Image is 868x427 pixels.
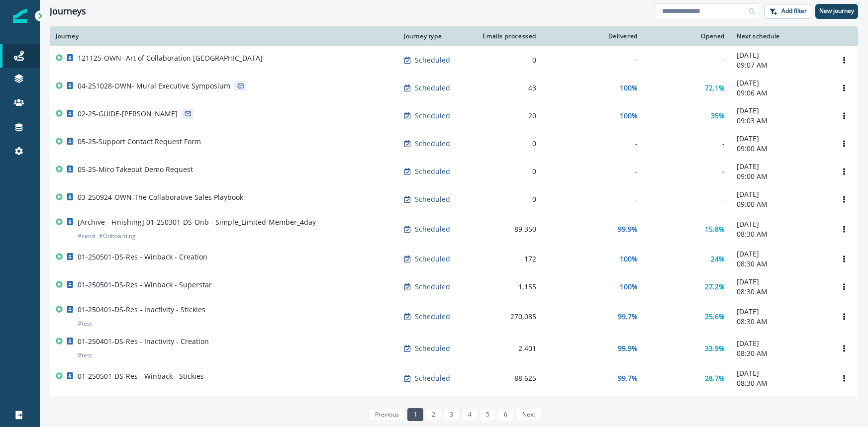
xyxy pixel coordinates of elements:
[737,307,824,317] p: [DATE]
[705,343,725,353] p: 33.9%
[618,224,638,234] p: 99.9%
[50,46,858,74] a: 121125-OWN- Art of Collaboration [GEOGRAPHIC_DATA]Scheduled0--[DATE]09:07 AMOptions
[56,32,392,40] div: Journey
[650,139,725,149] div: -
[415,111,450,121] p: Scheduled
[705,224,725,234] p: 15.8%
[78,280,212,290] p: 01-250501-DS-Res - Winback - Superstar
[620,83,638,93] p: 100%
[415,373,450,383] p: Scheduled
[836,81,852,95] button: Options
[836,309,852,324] button: Options
[836,341,852,356] button: Options
[705,312,725,322] p: 25.6%
[415,139,450,149] p: Scheduled
[516,408,541,421] a: Next page
[50,158,858,185] a: 05-25-Miro Takeout Demo RequestScheduled0--[DATE]09:00 AMOptions
[548,55,638,65] div: -
[737,287,824,297] p: 08:30 AM
[78,319,92,329] p: # test
[50,185,858,213] a: 03-250924-OWN-The Collaborative Sales PlaybookScheduled0--[DATE]09:00 AMOptions
[620,282,638,292] p: 100%
[737,229,824,239] p: 08:30 AM
[705,282,725,292] p: 27.2%
[50,102,858,130] a: 02-25-GUIDE-[PERSON_NAME]Scheduled20100%35%[DATE]09:03 AMOptions
[480,408,495,421] a: Page 5
[479,312,536,322] div: 270,085
[367,408,541,421] ul: Pagination
[815,4,858,19] button: New journey
[99,231,136,241] p: # Onboarding
[764,4,811,19] button: Add filter
[479,224,536,234] div: 89,350
[78,217,316,227] p: [Archive - Finishing] 01-250301-DS-Onb - Simple_Limited-Member_4day
[618,373,638,383] p: 99.7%
[836,252,852,266] button: Options
[479,373,536,383] div: 88,625
[650,55,725,65] div: -
[415,312,450,322] p: Scheduled
[711,111,725,121] p: 35%
[737,378,824,388] p: 08:30 AM
[737,219,824,229] p: [DATE]
[737,106,824,116] p: [DATE]
[50,392,858,424] a: 01-250401-DS-Res - Inactivity - Superstar#testScheduled10,73399.8%28.3%[DATE]08:30 AMOptions
[50,333,858,364] a: 01-250401-DS-Res - Inactivity - Creation#testScheduled2,40199.9%33.9%[DATE]08:30 AMOptions
[650,167,725,176] div: -
[737,32,824,40] div: Next schedule
[415,224,450,234] p: Scheduled
[479,32,536,40] div: Emails processed
[415,55,450,65] p: Scheduled
[836,164,852,179] button: Options
[836,108,852,123] button: Options
[498,408,513,421] a: Page 6
[78,192,243,202] p: 03-250924-OWN-The Collaborative Sales Playbook
[50,364,858,392] a: 01-250501-DS-Res - Winback - StickiesScheduled88,62599.7%28.7%[DATE]08:30 AMOptions
[620,254,638,264] p: 100%
[415,343,450,353] p: Scheduled
[737,171,824,181] p: 09:00 AM
[705,83,725,93] p: 72.1%
[479,282,536,292] div: 1,155
[737,317,824,327] p: 08:30 AM
[78,109,178,119] p: 02-25-GUIDE-[PERSON_NAME]
[737,199,824,209] p: 09:00 AM
[415,254,450,264] p: Scheduled
[737,249,824,259] p: [DATE]
[415,194,450,204] p: Scheduled
[737,339,824,348] p: [DATE]
[479,254,536,264] div: 172
[618,312,638,322] p: 99.7%
[13,9,27,23] img: Inflection
[50,6,86,17] h1: Journeys
[737,60,824,70] p: 09:07 AM
[737,189,824,199] p: [DATE]
[78,165,193,174] p: 05-25-Miro Takeout Demo Request
[548,32,638,40] div: Delivered
[711,254,725,264] p: 24%
[618,343,638,353] p: 99.9%
[737,277,824,287] p: [DATE]
[78,371,204,381] p: 01-250501-DS-Res - Winback - Stickies
[404,32,467,40] div: Journey type
[78,53,263,63] p: 121125-OWN- Art of Collaboration [GEOGRAPHIC_DATA]
[705,373,725,383] p: 28.7%
[836,279,852,294] button: Options
[50,213,858,245] a: [Archive - Finishing] 01-250301-DS-Onb - Simple_Limited-Member_4day#send#OnboardingScheduled89,35...
[78,81,230,91] p: 04-251028-OWN- Mural Executive Symposium
[78,305,205,315] p: 01-250401-DS-Res - Inactivity - Stickies
[479,343,536,353] div: 2,401
[479,139,536,149] div: 0
[836,371,852,386] button: Options
[50,301,858,333] a: 01-250401-DS-Res - Inactivity - Stickies#testScheduled270,08599.7%25.6%[DATE]08:30 AMOptions
[50,130,858,158] a: 05-25-Support Contact Request FormScheduled0--[DATE]09:00 AMOptions
[479,194,536,204] div: 0
[737,88,824,98] p: 09:06 AM
[407,408,423,421] a: Page 1 is your current page
[548,167,638,176] div: -
[737,116,824,126] p: 09:03 AM
[78,350,92,360] p: # test
[737,368,824,378] p: [DATE]
[415,167,450,176] p: Scheduled
[836,53,852,68] button: Options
